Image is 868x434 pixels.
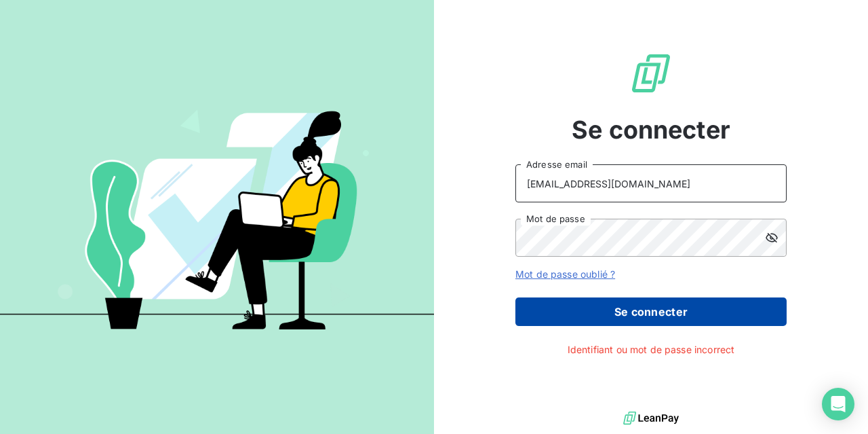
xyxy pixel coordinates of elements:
[515,268,615,280] a: Mot de passe oublié ?
[822,388,854,420] div: Open Intercom Messenger
[515,164,787,202] input: placeholder
[568,342,735,357] span: Identifiant ou mot de passe incorrect
[623,408,679,429] img: logo
[629,52,673,95] img: Logo LeanPay
[572,111,730,148] span: Se connecter
[515,297,787,326] button: Se connecter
